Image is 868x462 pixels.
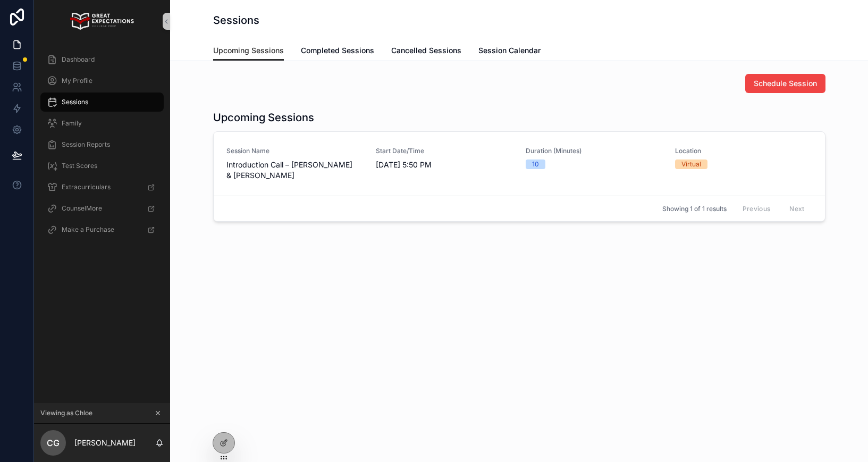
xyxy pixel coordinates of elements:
span: Schedule Session [754,78,817,89]
a: Make a Purchase [40,220,164,239]
span: Session Reports [62,140,110,149]
img: App logo [70,13,133,30]
span: Introduction Call – [PERSON_NAME] & [PERSON_NAME] [226,159,364,181]
span: Start Date/Time [376,147,513,155]
a: Sessions [40,93,164,112]
a: Dashboard [40,50,164,69]
a: CounselMore [40,199,164,218]
span: Showing 1 of 1 results [662,205,727,213]
span: Dashboard [62,55,95,64]
a: Cancelled Sessions [391,41,461,62]
span: Upcoming Sessions [213,45,284,56]
p: [PERSON_NAME] [74,438,136,448]
span: Test Scores [62,162,97,170]
a: Upcoming Sessions [213,41,284,61]
span: CounselMore [62,204,102,213]
a: Session Calendar [478,41,541,62]
a: Session Reports [40,135,164,154]
a: Family [40,114,164,133]
span: Viewing as Chloe [40,409,92,417]
span: Cancelled Sessions [391,45,461,56]
h1: Sessions [213,13,259,28]
div: 10 [532,159,539,169]
span: My Profile [62,77,92,85]
span: CG [47,436,60,449]
a: Completed Sessions [301,41,374,62]
span: [DATE] 5:50 PM [376,159,513,170]
span: Location [675,147,812,155]
button: Schedule Session [745,74,825,93]
span: Session Name [226,147,364,155]
a: Extracurriculars [40,178,164,197]
span: Extracurriculars [62,183,111,191]
span: Session Calendar [478,45,541,56]
span: Completed Sessions [301,45,374,56]
h1: Upcoming Sessions [213,110,314,125]
span: Duration (Minutes) [526,147,663,155]
div: Virtual [681,159,701,169]
div: scrollable content [34,43,170,253]
span: Make a Purchase [62,225,114,234]
span: Family [62,119,82,128]
a: Test Scores [40,156,164,175]
a: My Profile [40,71,164,90]
span: Sessions [62,98,88,106]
